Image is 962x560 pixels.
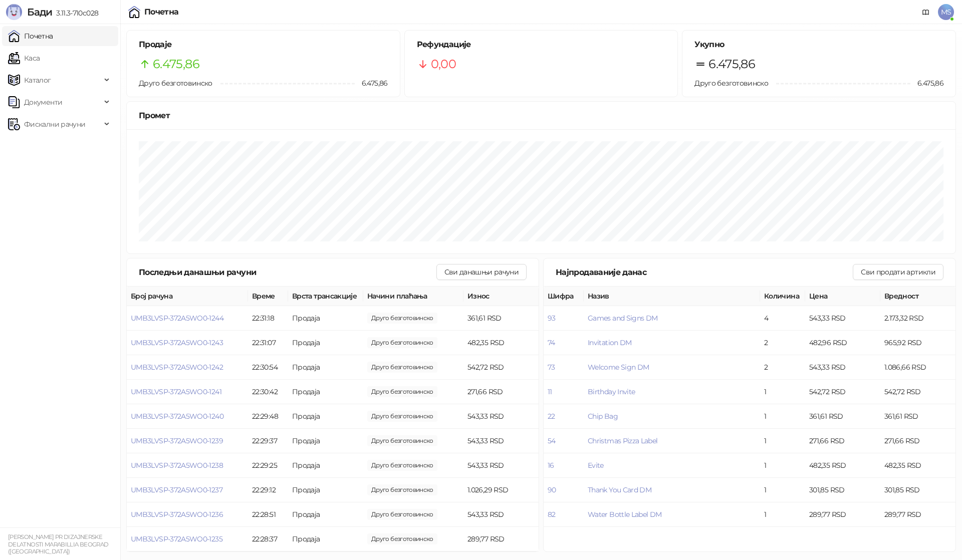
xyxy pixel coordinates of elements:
button: Christmas Pizza Label [588,436,658,445]
td: 542,72 RSD [880,380,955,404]
button: UMB3LVSP-372A5WO0-1235 [131,534,222,543]
button: Chip Bag [588,412,618,421]
td: 1 [760,453,805,478]
span: 543,33 [367,411,437,422]
span: Welcome Sign DM [588,363,649,372]
button: Thank You Card DM [588,485,651,494]
button: 90 [548,485,556,494]
button: UMB3LVSP-372A5WO0-1241 [131,387,221,396]
td: 361,61 RSD [880,404,955,429]
td: 1 [760,429,805,453]
td: 2.173,32 RSD [880,306,955,331]
td: 289,77 RSD [463,527,539,551]
button: UMB3LVSP-372A5WO0-1238 [131,461,223,470]
td: 2 [760,331,805,355]
td: Продаја [288,453,363,478]
th: Износ [463,287,539,306]
span: Фискални рачуни [24,114,85,134]
span: 1.026,29 [367,484,437,495]
button: UMB3LVSP-372A5WO0-1237 [131,485,222,494]
td: 271,66 RSD [463,380,539,404]
td: Продаја [288,502,363,527]
td: 543,33 RSD [805,306,880,331]
div: Најпродаваније данас [556,266,853,278]
td: 1.086,66 RSD [880,355,955,380]
td: 1 [760,478,805,502]
button: 54 [548,436,556,445]
td: Продаја [288,355,363,380]
button: Birthday Invite [588,387,635,396]
td: 301,85 RSD [880,478,955,502]
td: Продаја [288,380,363,404]
button: 73 [548,363,555,372]
td: 2 [760,355,805,380]
td: 543,33 RSD [463,429,539,453]
button: UMB3LVSP-372A5WO0-1236 [131,510,223,519]
td: Продаја [288,478,363,502]
span: UMB3LVSP-372A5WO0-1242 [131,363,223,372]
td: 1.026,29 RSD [463,478,539,502]
td: 482,35 RSD [805,453,880,478]
div: Почетна [144,8,179,16]
div: Последњи данашњи рачуни [139,266,436,278]
td: Продаја [288,404,363,429]
button: Games and Signs DM [588,314,657,323]
td: Продаја [288,306,363,331]
td: 301,85 RSD [805,478,880,502]
span: Документи [24,92,62,112]
td: 1 [760,404,805,429]
button: Invitation DM [588,338,632,347]
div: Промет [139,109,943,122]
td: Продаја [288,429,363,453]
span: Water Bottle Label DM [588,510,662,519]
td: 482,35 RSD [880,453,955,478]
small: [PERSON_NAME] PR DIZAJNERSKE DELATNOSTI MARABILLIA BEOGRAD ([GEOGRAPHIC_DATA]) [8,533,108,555]
button: Сви продати артикли [853,264,943,280]
td: 543,33 RSD [463,502,539,527]
span: 543,33 [367,460,437,471]
button: UMB3LVSP-372A5WO0-1243 [131,338,223,347]
a: Документација [918,4,934,20]
td: 22:29:25 [248,453,288,478]
button: 93 [548,314,556,323]
button: 82 [548,510,556,519]
button: UMB3LVSP-372A5WO0-1244 [131,314,223,323]
td: 22:31:18 [248,306,288,331]
a: Почетна [8,26,53,46]
td: 965,92 RSD [880,331,955,355]
td: 271,66 RSD [805,429,880,453]
td: 1 [760,380,805,404]
td: 22:28:37 [248,527,288,551]
button: Evite [588,461,604,470]
span: 6.475,86 [153,55,199,74]
td: 22:30:54 [248,355,288,380]
span: 0,00 [431,55,456,74]
span: 3.11.3-710c028 [52,9,98,18]
span: Каталог [24,70,51,90]
span: 361,61 [367,313,437,324]
td: 482,96 RSD [805,331,880,355]
td: 543,33 RSD [463,453,539,478]
td: 271,66 RSD [880,429,955,453]
td: 22:31:07 [248,331,288,355]
button: 11 [548,387,552,396]
img: Logo [6,4,22,20]
th: Број рачуна [127,287,248,306]
span: 543,33 [367,435,437,446]
td: 361,61 RSD [463,306,539,331]
td: 22:29:37 [248,429,288,453]
span: 482,35 [367,337,437,348]
td: 542,72 RSD [463,355,539,380]
span: MS [938,4,954,20]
